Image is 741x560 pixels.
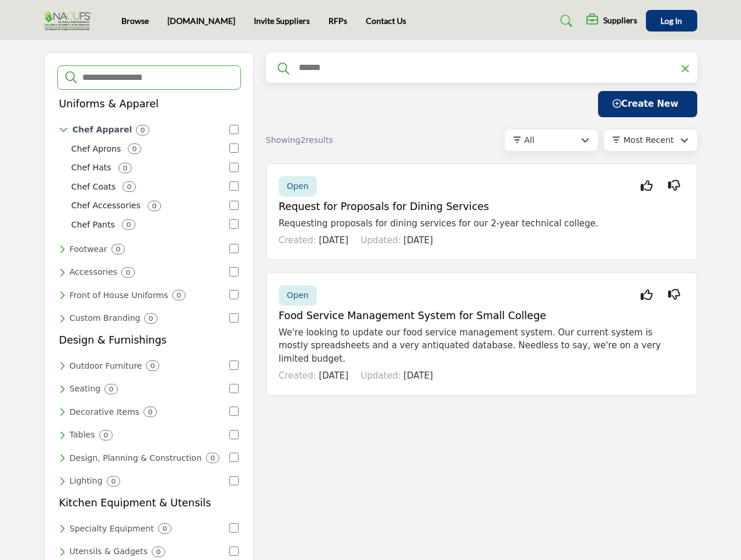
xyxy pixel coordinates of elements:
[641,295,653,295] i: Interested
[167,16,235,26] a: [DOMAIN_NAME]
[279,201,684,213] h5: Request for Proposals for Dining Services
[319,235,348,246] span: [DATE]
[69,290,168,300] h6: Styling the front-of-house staff in tailored uniforms.
[128,143,141,154] div: 0 Results For Chef Aprons
[229,453,239,462] input: Select Design, Planning & Construction
[229,163,239,172] input: Select Chef Hats
[111,477,116,485] b: 0
[69,313,140,323] h6: Customizing uniforms and apparel with unique branding.
[646,10,697,32] button: Log In
[586,14,637,28] div: Suppliers
[668,295,680,295] i: Not Interested
[229,244,239,253] input: Select Footwear
[229,384,239,393] input: Select Seating
[141,126,145,134] b: 0
[123,181,136,192] div: 0 Results For Chef Coats
[366,16,406,26] a: Contact Us
[229,476,239,485] input: Select Lighting
[69,267,117,277] h6: Accentuating uniforms with aprons, gloves, and essentials.
[229,219,239,229] input: Select Chef Pants
[71,162,111,174] p: Traditional and modern styles of chef hats.
[151,362,155,370] b: 0
[624,135,674,145] span: Most Recent
[116,245,120,253] b: 0
[109,385,113,393] b: 0
[279,310,684,322] h5: Food Service Management System for Small College
[361,235,401,246] span: Updated:
[613,99,679,109] span: Create New
[69,244,107,254] h6: Offering comfort and safety with non-slip footwear.
[229,201,239,210] input: Select Chef Accessories
[71,143,121,155] p: Various types of aprons for kitchen use.
[603,15,637,26] h5: Suppliers
[300,135,306,145] span: 2
[211,454,215,462] b: 0
[149,314,153,323] b: 0
[44,11,97,30] img: site Logo
[59,98,159,110] h5: Uniforms & Apparel
[72,125,132,135] h6: Dressing chefs in quality coats, hats, and kitchen wear.
[229,547,239,556] input: Select Utensils & Gadgets
[122,219,135,230] div: 0 Results For Chef Pants
[118,163,132,173] div: 0 Results For Chef Hats
[121,267,135,278] div: 0 Results For Accessories
[136,125,149,135] div: 0 Results For Chef Apparel
[146,360,159,371] div: 0 Results For Outdoor Furniture
[69,361,142,371] h6: Transforming exteriors with patio sets, umbrellas, and outdoor pieces.
[59,497,211,509] h5: Kitchen Equipment & Utensils
[121,16,149,26] a: Browse
[127,183,131,191] b: 0
[69,524,154,534] h6: Diversifying kitchen capabilities with unique equipment.
[361,370,401,381] span: Updated:
[71,181,116,193] p: High-quality chef coats for culinary professionals.
[144,407,157,417] div: 0 Results For Decorative Items
[229,290,239,299] input: Select Front of House Uniforms
[69,476,103,486] h6: Illuminating ambiance with light fixtures and solutions.
[81,70,233,85] input: Search Categories
[229,125,239,134] input: Select Chef Apparel
[229,523,239,533] input: Select Specialty Equipment
[126,268,130,276] b: 0
[328,16,347,26] a: RFPs
[152,547,165,557] div: 0 Results For Utensils & Gadgets
[152,202,156,210] b: 0
[69,547,148,556] h6: Serving with style using spoons, ladles, and utensils.
[229,360,239,370] input: Select Outdoor Furniture
[229,267,239,276] input: Select Accessories
[403,235,433,246] span: [DATE]
[69,430,95,440] h6: Accentuating spaces with dining tables, coffee tables, and more.
[266,134,396,146] div: Showing results
[229,430,239,439] input: Select Tables
[172,290,186,300] div: 0 Results For Front of House Uniforms
[107,476,120,487] div: 0 Results For Lighting
[111,244,125,254] div: 0 Results For Footwear
[123,164,127,172] b: 0
[71,219,115,231] p: Comfortable and durable chef pants.
[104,431,108,439] b: 0
[598,91,697,117] button: Create New
[660,16,682,26] span: Log In
[287,181,309,191] span: Open
[229,313,239,323] input: Select Custom Branding
[525,135,534,145] span: All
[229,143,239,153] input: Select Chef Aprons
[148,201,161,211] div: 0 Results For Chef Accessories
[279,217,684,230] p: Requesting proposals for dining services for our 2-year technical college.
[99,430,113,440] div: 0 Results For Tables
[148,408,152,416] b: 0
[156,548,160,556] b: 0
[127,220,131,229] b: 0
[104,384,118,394] div: 0 Results For Seating
[319,370,348,381] span: [DATE]
[549,12,580,30] a: Search
[287,290,309,300] span: Open
[144,313,158,324] div: 0 Results For Custom Branding
[254,16,310,26] a: Invite Suppliers
[163,524,167,533] b: 0
[206,453,219,463] div: 0 Results For Design, Planning & Construction
[69,407,139,417] h6: Enhancing décor with art, centerpieces, and decorative touches.
[279,370,316,381] span: Created:
[403,370,433,381] span: [DATE]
